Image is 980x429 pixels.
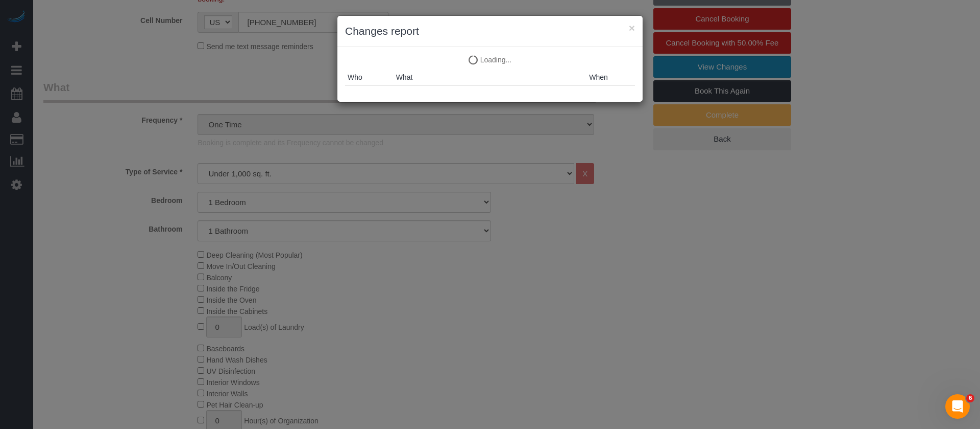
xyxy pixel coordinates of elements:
th: When [586,70,635,85]
th: What [394,70,587,85]
iframe: Intercom live chat [945,394,970,419]
h3: Changes report [345,24,635,39]
th: Who [345,70,394,85]
p: Loading... [345,55,635,65]
span: 6 [966,394,974,402]
button: × [629,22,635,33]
sui-modal: Changes report [337,16,643,102]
